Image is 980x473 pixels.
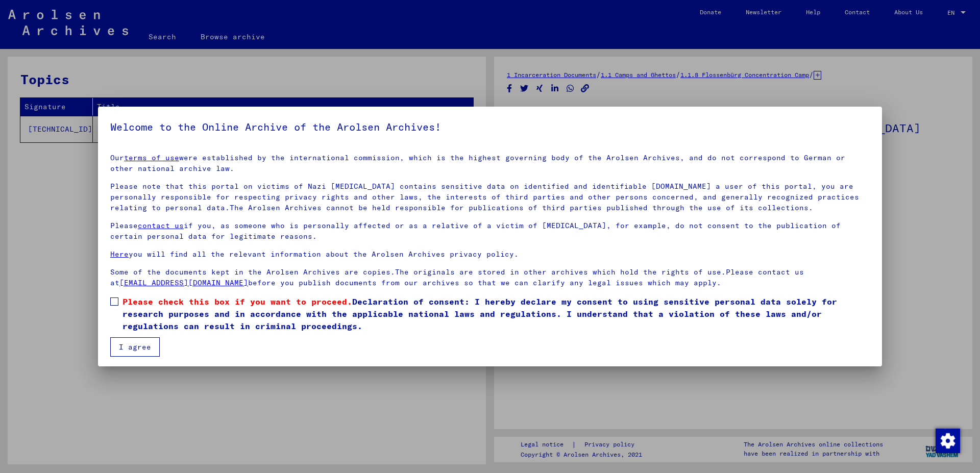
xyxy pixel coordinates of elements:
p: Please if you, as someone who is personally affected or as a relative of a victim of [MEDICAL_DAT... [110,220,870,242]
a: Here [110,250,129,259]
div: Change consent [935,428,960,453]
p: Please note that this portal on victims of Nazi [MEDICAL_DATA] contains sensitive data on identif... [110,181,870,213]
p: Our were established by the international commission, which is the highest governing body of the ... [110,153,870,174]
button: I agree [110,337,160,357]
p: you will find all the relevant information about the Arolsen Archives privacy policy. [110,249,870,260]
span: Please check this box if you want to proceed. [122,296,352,307]
a: contact us [138,221,184,230]
img: Change consent [936,429,960,453]
h5: Welcome to the Online Archive of the Arolsen Archives! [110,119,870,135]
a: terms of use [124,153,179,162]
a: [EMAIL_ADDRESS][DOMAIN_NAME] [119,278,248,287]
p: Some of the documents kept in the Arolsen Archives are copies.The originals are stored in other a... [110,267,870,288]
span: Declaration of consent: I hereby declare my consent to using sensitive personal data solely for r... [122,295,870,332]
